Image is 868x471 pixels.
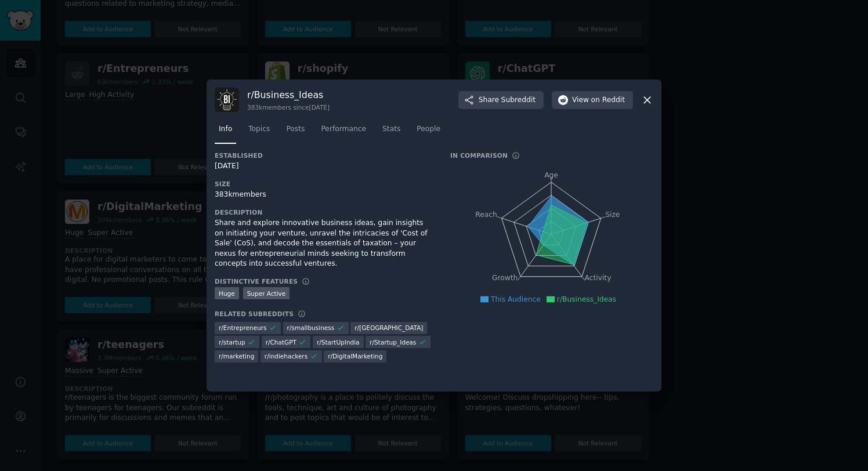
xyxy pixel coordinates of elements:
h3: Related Subreddits [215,310,294,318]
tspan: Age [544,171,558,179]
h3: Distinctive Features [215,277,298,285]
span: Info [219,124,232,135]
tspan: Growth [492,274,518,282]
span: r/ [GEOGRAPHIC_DATA] [355,324,423,332]
img: Business_Ideas [215,88,239,112]
h3: Established [215,151,434,160]
div: [DATE] [215,161,434,172]
div: 383k members since [DATE] [247,103,330,111]
div: 383k members [215,190,434,200]
div: Share and explore innovative business ideas, gain insights on initiating your venture, unravel th... [215,218,434,269]
span: r/ startup [219,338,245,346]
a: Info [215,120,236,144]
span: r/ smallbusiness [287,324,335,332]
h3: Description [215,208,434,216]
span: r/Business_Ideas [557,295,616,303]
span: People [417,124,440,135]
span: View [572,95,625,106]
h3: Size [215,180,434,188]
a: Performance [317,120,370,144]
span: Stats [382,124,400,135]
span: This Audience [491,295,541,303]
span: r/ ChatGPT [266,338,296,346]
span: r/ marketing [219,352,254,360]
span: Share [479,95,536,106]
span: Topics [248,124,270,135]
h3: r/ Business_Ideas [247,89,330,101]
span: r/ StartUpIndia [317,338,360,346]
span: r/ indiehackers [265,352,308,360]
button: ShareSubreddit [458,91,544,110]
a: People [413,120,444,144]
span: r/ Entrepreneurs [219,324,267,332]
tspan: Size [605,211,620,219]
div: Huge [215,287,239,299]
span: Posts [286,124,305,135]
tspan: Reach [475,211,497,219]
span: r/ Startup_Ideas [370,338,416,346]
span: on Reddit [591,95,625,106]
button: Viewon Reddit [552,91,633,110]
span: Subreddit [501,95,536,106]
a: Stats [378,120,404,144]
a: Posts [282,120,309,144]
a: Topics [244,120,274,144]
span: Performance [321,124,366,135]
div: Super Active [243,287,290,299]
h3: In Comparison [450,151,508,160]
span: r/ DigitalMarketing [328,352,382,360]
tspan: Activity [585,274,612,282]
